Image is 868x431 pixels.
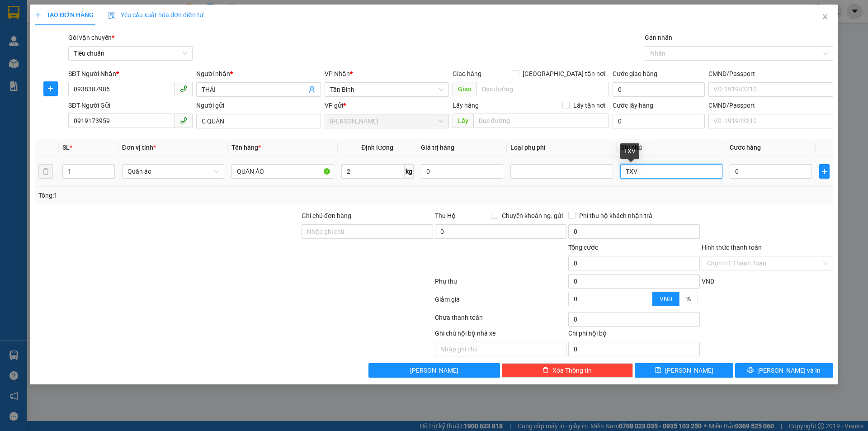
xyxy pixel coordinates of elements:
[613,82,705,97] input: Cước giao hàng
[68,69,193,79] div: SĐT Người Nhận
[405,164,414,179] span: kg
[820,168,829,175] span: plus
[702,278,714,285] span: VND
[74,47,187,60] span: Tiêu chuẩn
[435,212,456,219] span: Thu Hộ
[62,144,70,151] span: SL
[821,13,829,20] span: close
[812,5,838,30] button: Close
[507,139,616,156] th: Loại phụ phí
[552,365,592,375] span: Xóa Thông tin
[122,144,156,151] span: Đơn vị tính
[434,276,567,292] div: Phụ thu
[330,83,443,96] span: Tân Bình
[44,85,57,92] span: plus
[635,363,733,378] button: save[PERSON_NAME]
[613,70,657,77] label: Cước giao hàng
[620,143,639,159] div: TXV
[576,211,656,221] span: Phí thu hộ khách nhận trả
[196,69,321,79] div: Người nhận
[542,367,549,374] span: delete
[421,164,503,179] input: 0
[730,144,761,151] span: Cước hàng
[368,363,500,378] button: [PERSON_NAME]
[620,164,722,179] input: Ghi Chú
[453,102,479,109] span: Lấy hàng
[708,69,833,79] div: CMND/Passport
[747,367,754,374] span: printer
[231,144,261,151] span: Tên hàng
[38,190,335,200] div: Tổng: 1
[453,114,473,128] span: Lấy
[757,365,821,375] span: [PERSON_NAME] và In
[330,114,443,128] span: Cư Kuin
[325,100,449,110] div: VP gửi
[435,342,566,356] input: Nhập ghi chú
[302,224,433,239] input: Ghi chú đơn hàng
[68,100,193,110] div: SĐT Người Gửi
[108,12,115,19] img: icon
[302,212,351,219] label: Ghi chú đơn hàng
[361,144,393,151] span: Định lượng
[196,100,321,110] div: Người gửi
[421,144,454,151] span: Giá trị hàng
[180,85,187,92] span: phone
[708,100,833,110] div: CMND/Passport
[35,11,94,19] span: TẠO ĐƠN HÀNG
[660,295,672,303] span: VND
[38,164,53,179] button: delete
[568,328,700,342] div: Chi phí nội bộ
[308,86,316,93] span: user-add
[435,328,566,342] div: Ghi chú nội bộ nhà xe
[68,34,114,41] span: Gói vận chuyển
[434,294,567,310] div: Giảm giá
[35,12,41,18] span: plus
[476,82,609,96] input: Dọc đường
[127,165,219,178] span: Quần áo
[325,70,350,77] span: VP Nhận
[231,164,334,179] input: VD: Bàn, Ghế
[180,117,187,124] span: phone
[453,70,481,77] span: Giao hàng
[434,313,567,328] div: Chưa thanh toán
[43,81,58,96] button: plus
[617,139,726,156] th: Ghi chú
[519,69,609,79] span: [GEOGRAPHIC_DATA] tận nơi
[665,365,713,375] span: [PERSON_NAME]
[108,11,203,19] span: Yêu cầu xuất hóa đơn điện tử
[613,114,705,128] input: Cước lấy hàng
[819,164,829,179] button: plus
[473,114,609,128] input: Dọc đường
[686,295,691,303] span: %
[502,363,633,378] button: deleteXóa Thông tin
[645,34,672,41] label: Gán nhãn
[498,211,566,221] span: Chuyển khoản ng. gửi
[613,102,653,109] label: Cước lấy hàng
[410,365,458,375] span: [PERSON_NAME]
[735,363,833,378] button: printer[PERSON_NAME] và In
[453,82,476,96] span: Giao
[702,244,762,251] label: Hình thức thanh toán
[655,367,661,374] span: save
[568,244,598,251] span: Tổng cước
[570,100,609,110] span: Lấy tận nơi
